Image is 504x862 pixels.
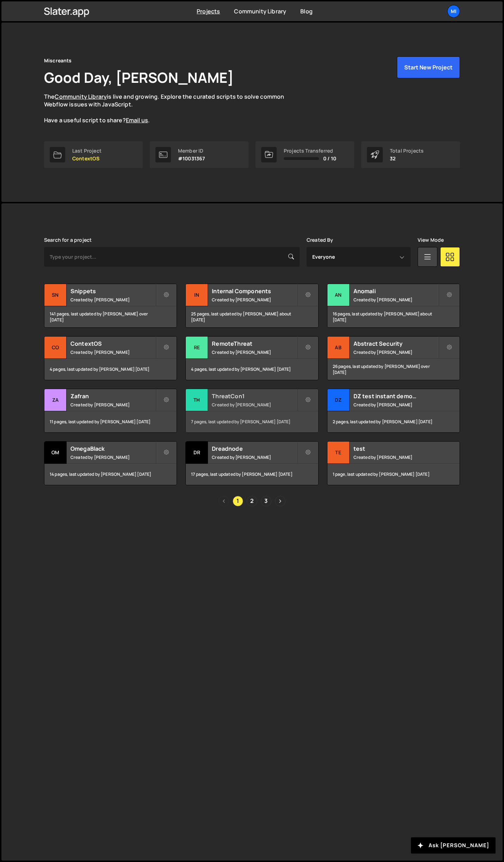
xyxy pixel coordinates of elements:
a: DZ DZ test instant demo (delete later) Created by [PERSON_NAME] 2 pages, last updated by [PERSON_... [327,389,460,433]
a: Page 2 [247,496,257,506]
div: Re [186,337,208,359]
a: Community Library [55,93,107,100]
small: Created by [PERSON_NAME] [354,349,438,355]
p: ContextOS [72,156,102,161]
a: Ab Abstract Security Created by [PERSON_NAME] 26 pages, last updated by [PERSON_NAME] over [DATE] [327,336,460,380]
div: 25 pages, last updated by [PERSON_NAME] about [DATE] [186,306,318,327]
a: Mi [447,5,460,18]
small: Created by [PERSON_NAME] [212,402,297,408]
div: 4 pages, last updated by [PERSON_NAME] [DATE] [44,359,177,380]
a: An Anomali Created by [PERSON_NAME] 16 pages, last updated by [PERSON_NAME] about [DATE] [327,284,460,328]
a: Re RemoteThreat Created by [PERSON_NAME] 4 pages, last updated by [PERSON_NAME] [DATE] [185,336,318,380]
div: Member ID [178,148,205,154]
label: Created By [307,237,333,243]
small: Created by [PERSON_NAME] [354,402,438,408]
a: Last Project ContextOS [44,141,143,168]
div: Pagination [44,496,460,506]
button: Ask [PERSON_NAME] [411,837,496,854]
small: Created by [PERSON_NAME] [70,454,155,460]
h2: Internal Components [212,287,297,295]
h1: Good Day, [PERSON_NAME] [44,68,234,87]
div: Sn [44,284,67,306]
h2: ThreatCon1 [212,392,297,400]
h2: OmegaBlack [70,445,155,452]
small: Created by [PERSON_NAME] [212,297,297,303]
a: Email us [126,116,148,124]
small: Created by [PERSON_NAME] [212,349,297,355]
a: Za Zafran Created by [PERSON_NAME] 11 pages, last updated by [PERSON_NAME] [DATE] [44,389,177,433]
label: Search for a project [44,237,92,243]
h2: DZ test instant demo (delete later) [354,392,438,400]
div: 141 pages, last updated by [PERSON_NAME] over [DATE] [44,306,177,327]
div: 11 pages, last updated by [PERSON_NAME] [DATE] [44,411,177,432]
a: Next page [275,496,285,506]
div: 16 pages, last updated by [PERSON_NAME] about [DATE] [327,306,460,327]
div: Miscreants [44,56,72,65]
a: te test Created by [PERSON_NAME] 1 page, last updated by [PERSON_NAME] [DATE] [327,441,460,485]
input: Type your project... [44,247,300,267]
small: Created by [PERSON_NAME] [354,454,438,460]
div: 2 pages, last updated by [PERSON_NAME] [DATE] [327,411,460,432]
p: 32 [390,156,424,161]
div: Dr [186,442,208,464]
p: #10031367 [178,156,205,161]
div: Ab [327,337,350,359]
small: Created by [PERSON_NAME] [70,297,155,303]
span: 0 / 10 [323,156,336,161]
div: 14 pages, last updated by [PERSON_NAME] [DATE] [44,464,177,485]
div: DZ [327,389,350,411]
a: In Internal Components Created by [PERSON_NAME] 25 pages, last updated by [PERSON_NAME] about [DATE] [185,284,318,328]
div: Za [44,389,67,411]
h2: test [354,445,438,452]
small: Created by [PERSON_NAME] [354,297,438,303]
label: View Mode [418,237,444,243]
a: Co ContextOS Created by [PERSON_NAME] 4 pages, last updated by [PERSON_NAME] [DATE] [44,336,177,380]
a: Blog [300,7,313,15]
a: Page 3 [261,496,271,506]
h2: Snippets [70,287,155,295]
small: Created by [PERSON_NAME] [70,349,155,355]
div: te [327,442,350,464]
h2: Anomali [354,287,438,295]
div: Om [44,442,67,464]
small: Created by [PERSON_NAME] [212,454,297,460]
a: Projects [197,7,220,15]
h2: ContextOS [70,340,155,347]
small: Created by [PERSON_NAME] [70,402,155,408]
div: Co [44,337,67,359]
p: The is live and growing. Explore the curated scripts to solve common Webflow issues with JavaScri... [44,93,298,124]
div: 7 pages, last updated by [PERSON_NAME] [DATE] [186,411,318,432]
a: Sn Snippets Created by [PERSON_NAME] 141 pages, last updated by [PERSON_NAME] over [DATE] [44,284,177,328]
h2: RemoteThreat [212,340,297,347]
a: Th ThreatCon1 Created by [PERSON_NAME] 7 pages, last updated by [PERSON_NAME] [DATE] [185,389,318,433]
div: 17 pages, last updated by [PERSON_NAME] [DATE] [186,464,318,485]
div: Total Projects [390,148,424,154]
a: Om OmegaBlack Created by [PERSON_NAME] 14 pages, last updated by [PERSON_NAME] [DATE] [44,441,177,485]
div: 26 pages, last updated by [PERSON_NAME] over [DATE] [327,359,460,380]
h2: Zafran [70,392,155,400]
h2: Abstract Security [354,340,438,347]
div: 1 page, last updated by [PERSON_NAME] [DATE] [327,464,460,485]
div: In [186,284,208,306]
button: Start New Project [397,56,460,78]
a: Community Library [234,7,286,15]
div: Last Project [72,148,102,154]
div: 4 pages, last updated by [PERSON_NAME] [DATE] [186,359,318,380]
div: Th [186,389,208,411]
a: Dr Dreadnode Created by [PERSON_NAME] 17 pages, last updated by [PERSON_NAME] [DATE] [185,441,318,485]
div: Projects Transferred [284,148,336,154]
div: An [327,284,350,306]
h2: Dreadnode [212,445,297,452]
